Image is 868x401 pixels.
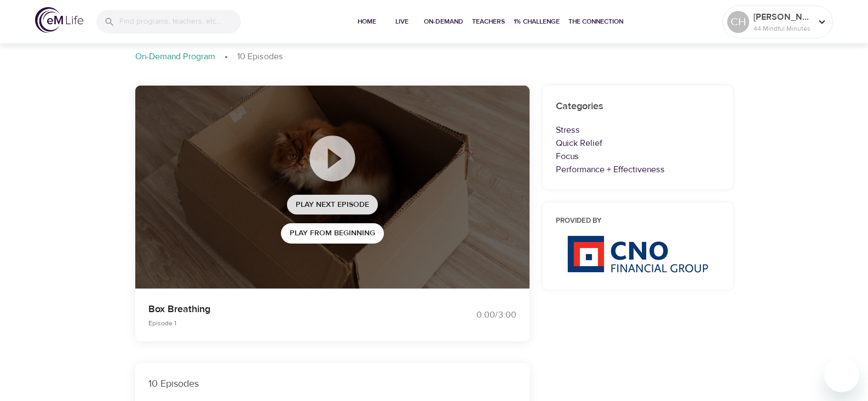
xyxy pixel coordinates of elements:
[824,357,859,392] iframe: Button to launch messaging window
[148,318,421,328] p: Episode 1
[290,227,375,240] span: Play from beginning
[556,163,720,176] p: Performance + Effectiveness
[424,16,463,27] span: On-Demand
[514,16,560,27] span: 1% Challenge
[287,195,378,215] button: Play Next Episode
[556,137,720,150] p: Quick Relief
[568,16,623,27] span: The Connection
[135,50,215,63] p: On-Demand Program
[556,123,720,137] p: Stress
[567,235,708,273] img: CNO%20logo.png
[354,16,380,27] span: Home
[148,376,516,391] p: 10 Episodes
[556,150,720,163] p: Focus
[556,99,720,115] h6: Categories
[472,16,505,27] span: Teachers
[35,7,83,33] img: logo
[727,11,749,33] div: CH
[754,10,812,24] p: [PERSON_NAME]
[434,309,516,321] div: 0:00 / 3:00
[237,50,283,63] p: 10 Episodes
[281,223,384,244] button: Play from beginning
[296,198,369,212] span: Play Next Episode
[556,216,720,227] h6: Provided by
[135,50,733,64] nav: breadcrumb
[119,10,241,33] input: Find programs, teachers, etc...
[754,24,812,33] p: 44 Mindful Minutes
[389,16,415,27] span: Live
[148,302,421,317] p: Box Breathing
